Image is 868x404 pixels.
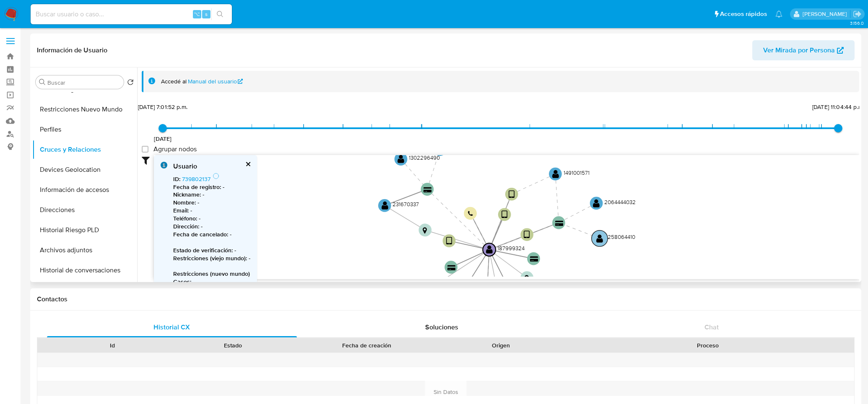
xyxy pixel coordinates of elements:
button: Historial de conversaciones [32,260,137,280]
h1: Contactos [37,295,855,303]
b: Casos : [173,277,191,286]
text:  [552,169,559,179]
button: cerrar [245,161,250,167]
text: 187999324 [497,244,525,252]
b: Fecha de registro : [173,183,221,191]
p: - [173,183,250,191]
button: Devices Geolocation [32,160,137,180]
text: 231670337 [392,200,419,208]
input: Buscar usuario o caso... [31,9,232,20]
b: Restricciones (nuevo mundo) [173,269,250,278]
b: Restricciones (viejo mundo) : [173,254,247,262]
text:  [486,245,493,254]
p: - [173,215,250,223]
b: Nickname : [173,190,201,199]
text:  [555,220,563,226]
p: - [173,191,250,199]
b: Estado de verificación : [173,246,233,254]
a: Salir [853,10,862,18]
div: Proceso [567,341,848,350]
a: Notificaciones [775,10,782,18]
div: Usuario [173,162,250,171]
b: Teléfono : [173,214,197,223]
div: Origen [447,341,555,350]
text:  [525,275,529,282]
div: Fecha de creación [299,341,435,350]
button: search-icon [211,8,229,20]
input: Buscar [47,79,120,86]
a: Manual del usuario [188,78,243,85]
text:  [593,199,600,208]
text:  [447,264,455,271]
text:  [524,230,530,239]
text:  [509,190,515,199]
text:  [398,154,404,163]
button: Archivos adjuntos [32,240,137,260]
p: - [173,246,250,254]
button: Perfiles [32,119,137,140]
p: - [173,278,250,286]
p: - [173,223,250,230]
span: [DATE] [154,135,172,143]
button: Historial Riesgo PLD [32,220,137,240]
span: Soluciones [425,322,458,332]
p: mariana.bardanca@mercadolibre.com [803,10,850,18]
p: - [173,254,250,262]
h1: Información de Usuario [37,46,107,54]
button: Restricciones Nuevo Mundo [32,99,137,119]
div: Id [58,341,166,350]
span: [DATE] 11:04:44 p.m. [812,103,864,111]
text:  [382,201,388,210]
text: 258064410 [608,233,635,241]
span: Ver Mirada por Persona [763,40,835,60]
text:  [502,210,507,219]
button: Cruces y Relaciones [32,140,137,160]
span: Accesos rápidos [720,10,767,18]
button: Buscar [39,79,46,85]
b: Nombre : [173,198,196,207]
button: Volver al orden por defecto [127,79,134,88]
b: Email : [173,206,189,215]
text:  [424,186,431,193]
span: s [205,10,208,18]
text:  [423,227,427,234]
input: Agrupar nodos [142,146,148,153]
p: - [173,207,250,215]
a: 739802137 [182,175,211,183]
p: - [173,230,250,238]
b: Dirección : [173,222,199,230]
text:  [596,234,603,243]
button: Información de accesos [32,180,137,200]
span: Historial CX [153,322,190,332]
span: Chat [704,322,719,332]
text:  [530,256,538,262]
button: Anticipos de dinero [32,280,137,300]
button: Direcciones [32,200,137,220]
text: 2064444032 [604,198,636,206]
p: - [173,199,250,207]
div: Estado [178,341,287,350]
text: 1302296490 [409,153,440,162]
b: Fecha de cancelado : [173,230,228,238]
text:  [446,236,452,246]
span: ⌥ [194,10,200,18]
b: ID : [173,175,180,183]
text:  [468,210,473,217]
text: 1491001571 [564,168,590,177]
span: Accedé al [161,78,187,85]
span: [DATE] 7:01:52 p.m. [138,103,187,111]
span: Agrupar nodos [153,145,197,153]
button: Ver Mirada por Persona [752,40,855,60]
